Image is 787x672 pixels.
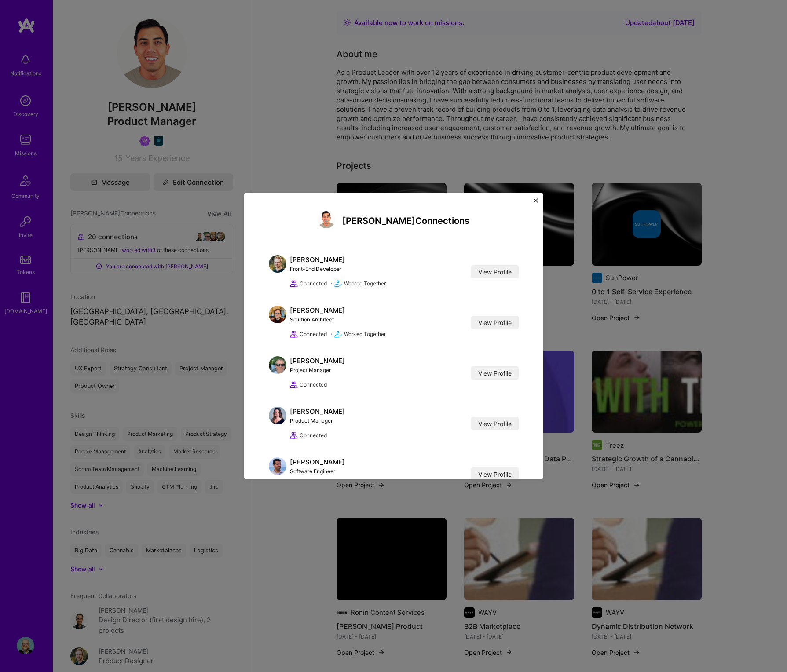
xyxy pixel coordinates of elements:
img: Jessica Brim [269,407,286,424]
a: View Profile [471,316,519,329]
a: View Profile [471,467,519,481]
div: Solution Architect [290,315,345,324]
div: [PERSON_NAME] [290,306,345,315]
div: Software Engineer [290,467,345,476]
div: Front-End Developer [290,264,345,274]
div: [PERSON_NAME] [290,356,345,365]
h4: [PERSON_NAME] Connections [342,215,469,226]
img: Ryan James [318,211,335,228]
a: View Profile [471,417,519,430]
i: icon Match [334,280,342,288]
div: Project Manager [290,365,345,375]
span: Worked Together [344,329,386,339]
span: Connected [300,431,327,440]
i: icon Match [334,330,342,338]
div: Product Manager [290,416,345,425]
span: Connected [300,380,327,389]
i: icon Collaborator [290,381,298,389]
span: • [330,329,333,339]
img: Stephen Rifenburgh [269,356,286,374]
img: Aaron Atkins [269,255,286,273]
span: Connected [300,279,327,288]
i: icon Collaborator [290,280,298,288]
div: [PERSON_NAME] [290,407,345,416]
div: [PERSON_NAME] [290,457,345,467]
img: Asaf Zamir [269,306,286,323]
a: View Profile [471,265,519,278]
span: Worked Together [344,279,386,288]
i: icon Collaborator [290,431,298,439]
span: Connected [300,329,327,339]
i: icon Collaborator [290,330,298,338]
img: Gonçalo Peres [269,457,286,475]
span: • [330,279,333,288]
button: Close [534,198,538,208]
a: View Profile [471,366,519,380]
div: [PERSON_NAME] [290,255,345,264]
